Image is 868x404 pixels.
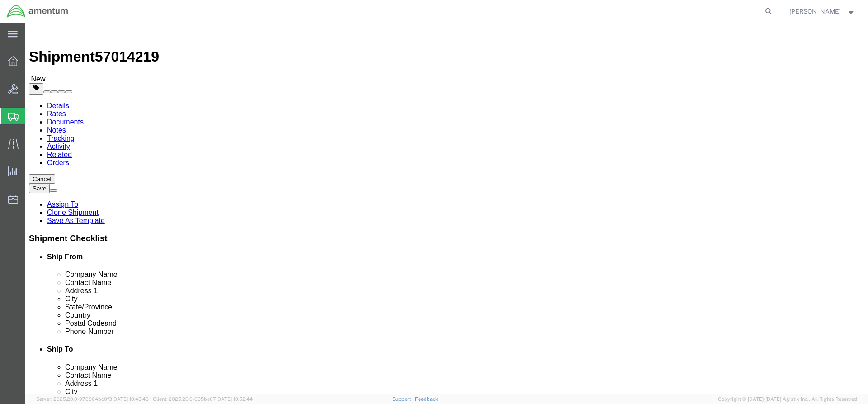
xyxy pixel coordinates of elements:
a: Feedback [415,396,438,402]
span: Copyright © [DATE]-[DATE] Agistix Inc., All Rights Reserved [718,395,857,403]
span: [DATE] 10:52:44 [216,396,253,402]
span: Jessica White [789,6,841,16]
img: logo [6,5,69,18]
button: [PERSON_NAME] [789,6,856,17]
iframe: FS Legacy Container [25,23,868,394]
a: Support [392,396,415,402]
span: Server: 2025.20.0-970904bc0f3 [36,396,149,402]
span: [DATE] 10:43:43 [112,396,149,402]
span: Client: 2025.20.0-035ba07 [153,396,253,402]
